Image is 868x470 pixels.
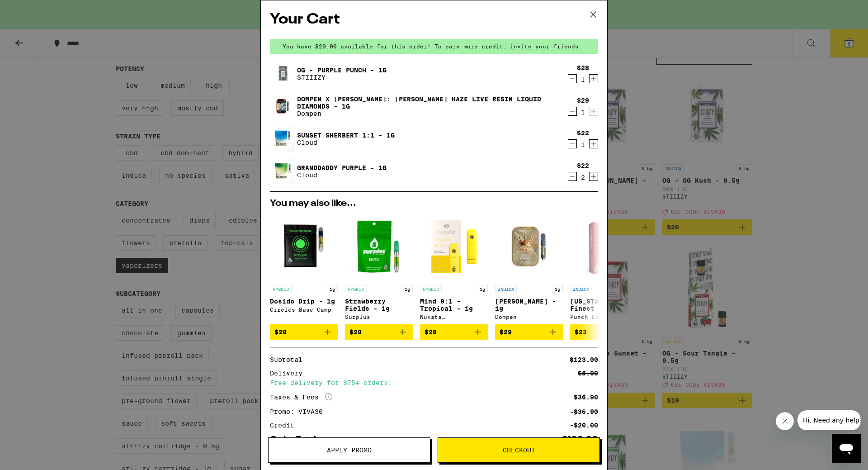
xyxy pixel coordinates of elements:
p: 1g [552,285,563,293]
p: 1g [477,285,488,293]
p: INDICA [495,285,517,293]
img: Dompen x Tyson: Haymaker Haze Live Resin Liquid Diamonds - 1g [270,94,295,119]
div: Taxes & Fees [270,393,332,401]
div: 1 [577,109,589,116]
div: Credit [270,422,301,428]
p: Mind 9:1 - Tropical - 1g [420,298,488,312]
button: Decrement [568,139,577,148]
p: [US_STATE]'s Finest - 1g [570,298,638,312]
img: Granddaddy Purple - 1g [270,159,295,184]
div: Free delivery for $75+ orders! [270,380,598,386]
button: Apply Promo [268,437,430,463]
a: Open page for Florida's Finest - 1g from Punch Edibles [570,213,638,324]
div: 1 [577,141,589,148]
button: Add to bag [420,324,488,340]
div: Punch Edibles [570,314,638,320]
p: HYBRID [345,285,367,293]
img: OG - Purple Punch - 1g [270,61,295,86]
img: Punch Edibles - Florida's Finest - 1g [570,213,638,280]
button: Add to bag [495,324,563,340]
span: $28 [425,328,437,336]
button: Add to bag [345,324,413,340]
div: 2 [577,174,589,181]
span: Hi. Need any help? [5,6,65,14]
span: $20 [349,328,362,336]
iframe: Close message [776,412,794,430]
img: Surplus - Strawberry Fields - 1g [345,213,413,280]
p: INDICA [570,285,592,293]
img: Circles Base Camp - Dosido Drip - 1g [270,213,338,280]
p: Dosido Drip - 1g [270,298,338,305]
a: Open page for Strawberry Fields - 1g from Surplus [345,213,413,324]
div: Promo: VIVA30 [270,408,329,415]
div: $22 [577,162,589,169]
iframe: Button to launch messaging window [832,434,861,463]
div: $28 [577,64,589,71]
button: Add to bag [270,324,338,340]
div: $123.00 [570,356,598,363]
iframe: Message from company [797,410,861,430]
button: Increment [589,139,598,148]
div: Delivery [270,370,309,376]
a: Sunset Sherbert 1:1 - 1g [297,132,395,139]
button: Checkout [438,437,600,463]
div: $22 [577,129,589,137]
a: Dompen x [PERSON_NAME]: [PERSON_NAME] Haze Live Resin Liquid Diamonds - 1g [297,95,556,110]
a: Open page for Mind 9:1 - Tropical - 1g from Nuvata (CA) [420,213,488,324]
p: STIIIZY [297,74,387,81]
div: $5.00 [578,370,598,376]
div: Dompen [495,314,563,320]
p: [PERSON_NAME] - 1g [495,298,563,312]
div: -$20.00 [570,422,598,428]
div: Subtotal [270,356,309,363]
div: Nuvata ([GEOGRAPHIC_DATA]) [420,314,488,320]
a: Open page for King Louis XIII - 1g from Dompen [495,213,563,324]
img: Sunset Sherbert 1:1 - 1g [270,126,295,152]
button: Increment [589,172,598,181]
button: Decrement [568,172,577,181]
p: HYBRID [420,285,442,293]
button: Increment [589,107,598,116]
span: You have $20.00 available for this order! To earn more credit, [283,43,507,49]
p: 1g [327,285,338,293]
div: -$36.90 [570,408,598,415]
img: Dompen - King Louis XIII - 1g [495,213,563,280]
div: 1 [577,76,589,83]
button: Decrement [568,74,577,83]
p: Strawberry Fields - 1g [345,298,413,312]
p: 1g [402,285,413,293]
span: $20 [274,328,287,336]
div: $36.90 [574,394,598,400]
a: Open page for Dosido Drip - 1g from Circles Base Camp [270,213,338,324]
span: Checkout [503,447,535,453]
h2: You may also like... [270,199,598,208]
span: invite your friends. [507,43,585,49]
a: Granddaddy Purple - 1g [297,164,387,171]
h2: Your Cart [270,9,598,30]
img: Nuvata (CA) - Mind 9:1 - Tropical - 1g [420,213,488,280]
div: $103.00 [562,436,598,444]
a: OG - Purple Punch - 1g [297,66,387,74]
p: Cloud [297,171,387,179]
div: $29 [577,97,589,104]
button: Decrement [568,107,577,116]
span: Apply Promo [327,447,372,453]
div: Order Total [270,436,322,444]
span: $29 [500,328,512,336]
div: You have $20.00 available for this order! To earn more credit,invite your friends. [270,39,598,54]
p: HYBRID [270,285,292,293]
button: Increment [589,74,598,83]
p: Dompen [297,110,556,117]
button: Add to bag [570,324,638,340]
span: $23 [575,328,587,336]
div: Circles Base Camp [270,307,338,313]
div: Surplus [345,314,413,320]
p: Cloud [297,139,395,146]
